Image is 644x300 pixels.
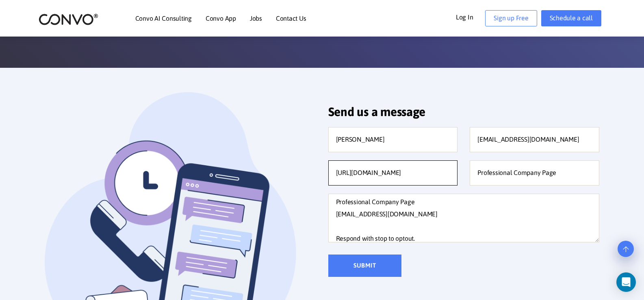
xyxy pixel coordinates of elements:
h2: Send us a message [328,104,600,125]
input: Valid email address* [470,127,599,152]
div: Open Intercom Messenger [616,272,636,292]
a: Jobs [250,15,262,22]
input: Full name* [328,127,458,152]
a: Convo AI Consulting [135,15,192,22]
a: Sign up Free [485,10,537,26]
input: Submit [328,255,401,277]
a: Schedule a call [541,10,601,26]
img: logo_2.png [39,13,98,26]
a: Convo App [206,15,236,22]
input: Company name* [470,160,599,186]
a: Contact Us [276,15,306,22]
input: Website [328,160,458,186]
a: Log In [456,10,486,23]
